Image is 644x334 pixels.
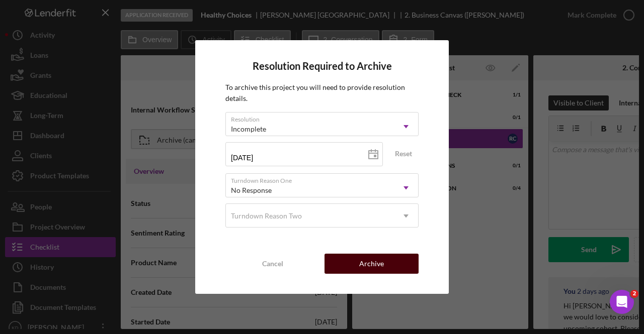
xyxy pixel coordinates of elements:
[325,254,419,274] button: Archive
[225,254,319,274] button: Cancel
[630,290,638,298] span: 2
[231,125,266,133] div: Incomplete
[610,290,634,314] iframe: Intercom live chat
[388,146,419,161] button: Reset
[359,254,384,274] div: Archive
[231,212,302,220] div: Turndown Reason Two
[262,254,283,274] div: Cancel
[225,60,419,72] h4: Resolution Required to Archive
[395,146,412,161] div: Reset
[225,82,419,104] p: To archive this project you will need to provide resolution details.
[231,186,272,194] div: No Response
